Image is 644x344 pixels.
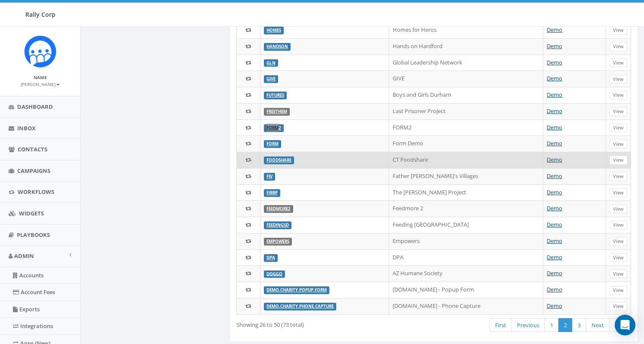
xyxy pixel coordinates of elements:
[266,28,281,33] a: HOMES
[389,103,543,120] td: Last Prisoner Project
[547,269,562,277] a: Demo
[389,135,543,152] td: Form Demo
[389,298,543,314] td: [DOMAIN_NAME] - Phone Capture
[610,123,627,132] a: View
[547,139,562,147] a: Demo
[18,188,54,196] span: Workflows
[266,190,278,196] a: FIRRP
[610,302,627,311] a: View
[266,157,291,163] a: Foodshare
[610,188,627,197] a: View
[389,22,543,38] td: Homes for Heros
[266,271,282,276] a: DOGGO
[21,81,60,87] small: [PERSON_NAME]
[511,318,545,332] a: Previous
[547,107,562,115] a: Demo
[547,26,562,34] a: Demo
[389,200,543,217] td: Feedmore 2
[266,174,272,179] a: FJV
[266,239,289,244] a: Empowers
[17,231,50,239] span: Playbooks
[389,152,543,168] td: CT Foodshare
[610,91,627,100] a: View
[547,91,562,98] a: Demo
[547,42,562,50] a: Demo
[547,221,562,228] a: Demo
[266,44,288,49] a: HANDSON
[389,71,543,87] td: GIVE
[547,74,562,82] a: Demo
[389,55,543,71] td: Global Leadership Network
[266,141,279,147] a: form
[17,103,53,111] span: Dashboard
[610,237,627,246] a: View
[610,58,627,68] a: View
[236,317,393,329] div: Showing 26 to 50 (73 total)
[21,80,60,88] a: [PERSON_NAME]
[266,304,334,309] a: DEMO.CHARITY.PHONE.CAPTURE
[609,318,631,332] a: Last
[389,38,543,55] td: Hands on Hardford
[610,26,627,35] a: View
[547,253,562,261] a: Demo
[34,74,47,80] small: Name
[547,58,562,66] a: Demo
[547,237,562,245] a: Demo
[610,75,627,84] a: View
[610,221,627,230] a: View
[389,249,543,266] td: DPA
[389,168,543,184] td: Father [PERSON_NAME]'s Villages
[610,286,627,295] a: View
[266,109,287,114] a: FREETHEM
[586,318,610,332] a: Next
[389,87,543,103] td: Boys and Girls Durham
[610,107,627,116] a: View
[17,167,50,175] span: Campaigns
[547,188,562,196] a: Demo
[266,125,281,131] a: FORM2
[19,209,44,217] span: Widgets
[610,270,627,279] a: View
[547,156,562,163] a: Demo
[547,172,562,180] a: Demo
[266,60,276,66] a: GLN
[615,315,635,335] div: Open Intercom Messenger
[389,184,543,201] td: The [PERSON_NAME] Project
[266,255,275,261] a: DPA
[558,318,573,332] a: 2
[610,140,627,149] a: View
[266,222,289,228] a: FEEDINGSD
[547,123,562,131] a: Demo
[547,302,562,310] a: Demo
[610,253,627,262] a: View
[25,10,56,18] span: Rally Corp
[389,217,543,233] td: Feeding [GEOGRAPHIC_DATA]
[545,318,559,332] a: 1
[547,286,562,293] a: Demo
[572,318,586,332] a: 3
[266,92,284,98] a: FUTURES
[389,282,543,298] td: [DOMAIN_NAME] - Popup Form
[266,76,276,82] a: GIVE
[18,145,47,153] span: Contacts
[389,233,543,249] td: Empowers
[266,206,291,212] a: Feedmore2
[489,318,512,332] a: First
[389,265,543,282] td: AZ Humane Society
[24,35,56,68] img: Icon_1.png
[610,172,627,181] a: View
[610,156,627,165] a: View
[266,287,327,293] a: DEMO.CHARITY.POPUP.FORM
[610,42,627,51] a: View
[547,204,562,212] a: Demo
[389,120,543,136] td: FORM2
[17,124,36,132] span: Inbox
[610,205,627,214] a: View
[14,252,34,260] span: Admin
